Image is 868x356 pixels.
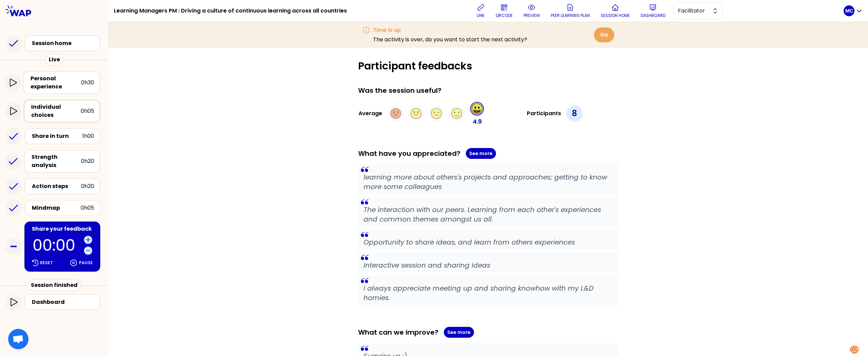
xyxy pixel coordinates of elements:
button: Session home [598,1,633,21]
div: Was the session useful? [358,86,618,95]
h1: Participant feedbacks [358,60,618,72]
div: What can we improve? [358,327,618,338]
p: link [477,13,484,18]
h3: Average [358,109,382,118]
p: Peer learning plan [551,13,590,18]
button: link [474,1,488,21]
button: QRCODE [493,1,515,21]
p: Session home [601,13,630,18]
div: Individual choices [31,103,81,119]
button: Peer learning plan [548,1,593,21]
div: 0h20 [81,157,94,165]
div: Strength analysis [32,153,81,169]
div: Live [45,54,63,66]
p: Pause [79,260,93,266]
p: 8 [572,108,577,119]
button: preview [521,1,543,21]
p: preview [523,13,540,18]
div: 0h20 [81,182,94,190]
div: Share in turn [32,132,82,140]
div: 0h30 [81,79,94,87]
p: MC [845,7,853,14]
button: Dashboard [638,1,668,21]
a: Ouvrir le chat [8,329,28,349]
p: I always appreciate meeting up and sharing knowhow with my L&D homies. [364,284,613,302]
button: Go [594,27,614,42]
p: Reset [40,260,53,266]
div: What have you appreciated? [358,148,618,159]
p: Opportunity to share ideas, and learn from others experiences [364,237,613,247]
div: Dashboard [32,298,97,306]
p: learning more about others's projects and approaches; getting to know more some colleagues [364,172,613,191]
button: See more [444,327,474,338]
button: Facilitator [674,2,722,19]
h3: Participants [527,109,561,118]
div: 1h00 [82,132,94,140]
p: The interaction with our peers. Learning from each other's experiences and common themes amongst ... [364,205,613,224]
p: QRCODE [496,13,513,18]
div: Action steps [32,182,81,190]
div: 0h05 [81,204,94,212]
div: Mindmap [32,204,81,212]
h3: Time is up [373,26,527,34]
p: 4.9 [473,117,482,126]
div: Session home [32,39,97,47]
p: Interactive session and sharing ideas [364,260,613,270]
button: See more [466,148,496,159]
p: The activity is over, do you want to start the next activity? [373,36,527,44]
div: Session finished [27,279,81,291]
div: Share your feedback [32,225,94,233]
p: Dashboard [641,13,665,18]
p: 00:00 [33,237,81,253]
div: 0h05 [81,107,94,115]
span: Facilitator [678,7,708,15]
div: Personal experience [30,75,81,91]
button: MC [844,5,863,16]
